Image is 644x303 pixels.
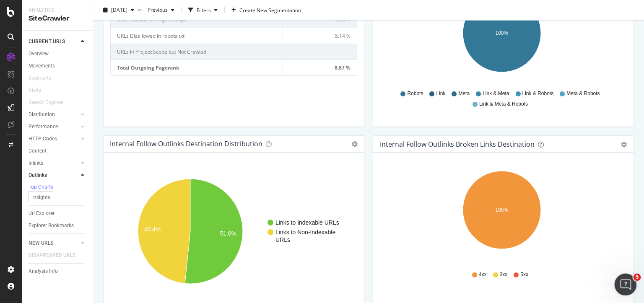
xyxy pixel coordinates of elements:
[239,6,301,13] span: Create New Segmentation
[53,239,60,246] button: Start recording
[29,86,49,95] a: Visits
[29,135,78,143] a: HTTP Codes
[29,159,43,168] div: Inlinks
[500,271,508,278] span: 3xx
[110,166,354,297] svg: A chart.
[24,6,37,20] img: Profile image for Customer Support
[29,110,55,119] div: Distribution
[29,98,63,107] div: Search Engines
[77,202,91,216] button: Scroll to bottom
[20,201,154,209] li: Naviguez vers >
[29,74,60,83] a: Segments
[29,110,78,119] a: Distribution
[32,193,50,202] div: Insights
[29,7,86,14] div: Analytics
[520,271,528,278] span: 5xx
[20,102,154,125] li: Dans le graphique "Internal Follow Outlinks Broken Links Destination", cliquez sur la section "HT...
[615,274,637,296] iframe: Intercom live chat
[29,171,47,180] div: Outlinks
[93,93,121,99] b: Outlinks
[20,127,154,151] li: Ajoutez un filtre pour ne voir que les pages de destination avec un code de statut HTTP 404
[349,48,351,55] span: -
[7,221,161,236] textarea: Envoyer un message...
[197,6,211,13] div: Filters
[20,153,154,184] li: Ajoutez une colonne pour la destination de chaque lien interne afin de voir chaque page et le lie...
[275,236,290,243] text: URLs
[20,211,154,226] li: Cliquez sur la section 404 du graphique ou sur le lien "404 URLs"
[496,30,509,36] text: 100%
[29,147,87,155] a: Content
[29,62,87,70] a: Movements
[352,141,358,147] i: Options
[29,184,53,191] div: Top Charts
[26,239,33,246] button: Sélectionneur d’emoji
[29,171,78,180] a: Outlinks
[29,62,55,70] div: Movements
[436,90,445,97] span: Link
[13,239,20,246] button: Télécharger la pièce jointe
[29,251,84,260] a: DISAPPEARED URLS
[29,267,58,276] div: Analysis Info
[479,271,487,278] span: 4xx
[29,74,51,83] div: Segments
[483,90,509,97] span: Link & Meta
[144,3,178,17] button: Previous
[479,101,528,108] span: Link & Meta & Robots
[496,207,509,213] text: 100%
[29,49,49,58] div: Overview
[122,93,129,100] a: Source reference 9276044:
[458,90,470,97] span: Meta
[29,239,53,248] div: NEW URLS
[29,267,87,276] a: Analysis Info
[117,64,179,71] b: Total Outgoing Pagerank
[111,6,127,13] span: 2025 Oct. 13th
[29,209,55,218] div: Url Explorer
[29,221,74,230] div: Explorer Bookmarks
[220,230,236,237] text: 51.6%
[111,44,283,60] td: URLs in Project Scope but Not Crawled
[32,193,87,202] a: Insights
[13,189,127,195] span: Méthode 2 : Via le rapport HTTP Codes
[144,236,157,249] button: Envoyer un message…
[20,92,154,100] li: Allez dans >
[275,229,335,236] text: Links to Non-Indexable
[29,122,78,131] a: Performance
[407,90,423,97] span: Robots
[5,5,21,21] button: go back
[29,221,87,230] a: Explorer Bookmarks
[335,32,351,39] span: 5.14 %
[144,6,168,13] span: Previous
[566,90,600,97] span: Meta & Robots
[147,5,162,20] div: Fermer
[275,219,339,226] text: Links to Indexable URLs
[110,138,262,150] h4: Internal Follow Outlinks Destination Distribution
[100,3,138,17] button: [DATE]
[29,147,47,155] div: Content
[41,10,129,23] p: L'équipe peut également vous aider
[29,159,78,168] a: Inlinks
[380,166,623,263] svg: A chart.
[380,140,535,148] div: Internal Follow Outlinks Broken Links Destination
[29,183,87,192] a: Top Charts
[7,39,161,39] div: New messages divider
[522,90,554,97] span: Link & Robots
[29,86,41,95] div: Visits
[111,28,283,44] td: URLs Disallowed in robots.txt
[621,142,627,148] div: gear
[634,274,641,281] span: 5
[29,209,87,218] a: Url Explorer
[29,122,58,131] div: Performance
[13,80,116,87] span: Méthode 1 : Via le rapport Outlinks
[144,226,161,233] text: 48.4%
[29,251,75,260] div: DISAPPEARED URLS
[13,51,154,75] div: Pour identifier les URLs et les ancres qui pointent vers des pages 404, voici la procédure à suiv...
[29,135,57,143] div: HTTP Codes
[138,5,144,13] span: vs
[29,14,86,23] div: SiteCrawler
[29,37,78,46] a: CURRENT URLS
[335,64,351,71] span: 8.87 %
[29,98,72,107] a: Search Engines
[29,37,65,46] div: CURRENT URLS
